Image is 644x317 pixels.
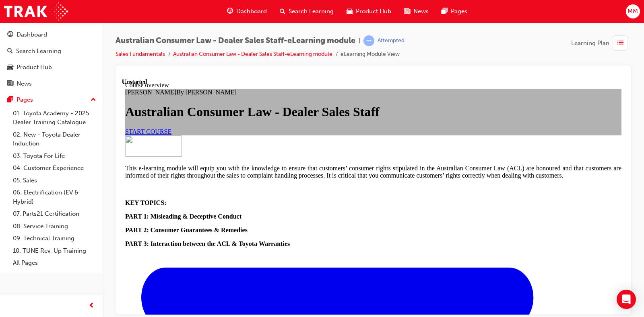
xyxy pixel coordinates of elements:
a: Australian Consumer Law - Dealer Sales Staff-eLearning module [173,51,332,57]
span: Product Hub [356,7,391,16]
a: Search Learning [3,44,99,59]
div: Attempted [378,37,405,45]
a: News [3,76,99,91]
span: car-icon [7,64,13,71]
span: News [413,7,429,16]
span: Australian Consumer Law - Dealer Sales Staff-eLearning module [116,36,355,45]
div: Search Learning [16,47,61,56]
strong: PART 2: Consumer Guarantees & Remedies [3,148,126,155]
a: All Pages [10,257,99,269]
button: Pages [3,92,99,107]
span: guage-icon [227,6,233,16]
a: Dashboard [3,27,99,42]
div: Dashboard [17,30,47,39]
a: 04. Customer Experience [10,162,99,174]
span: news-icon [7,80,13,88]
span: By [PERSON_NAME] [54,10,115,17]
span: learningRecordVerb_ATTEMPT-icon [363,35,374,46]
span: Dashboard [236,7,267,16]
a: Product Hub [3,60,99,75]
img: Trak [4,2,68,20]
li: eLearning Module View [341,50,400,59]
span: | [359,36,360,45]
a: 05. Sales [10,174,99,187]
button: DashboardSearch LearningProduct HubNews [3,26,99,92]
a: 09. Technical Training [10,232,99,245]
button: Learning Plan [571,35,631,51]
a: guage-iconDashboard [221,3,273,20]
strong: PART 1: Misleading & Deceptive Conduct [3,135,120,141]
a: Sales Fundamentals [116,51,165,57]
a: 10. TUNE Rev-Up Training [10,245,99,257]
a: 06. Electrification (EV & Hybrid) [10,186,99,208]
span: pages-icon [7,96,13,104]
span: Course overview [3,3,47,10]
div: Product Hub [17,63,52,72]
a: car-iconProduct Hub [340,3,398,20]
a: pages-iconPages [435,3,474,20]
strong: KEY TOPICS: [3,121,44,128]
span: list-icon [617,38,623,48]
a: 07. Parts21 Certification [10,208,99,220]
p: This e-learning module will equip you with the knowledge to ensure that customers’ consumer right... [3,86,500,101]
h1: Australian Consumer Law - Dealer Sales Staff [3,26,500,41]
a: 02. New - Toyota Dealer Induction [10,129,99,150]
a: 01. Toyota Academy - 2025 Dealer Training Catalogue [10,107,99,129]
div: Pages [17,95,33,104]
span: search-icon [7,48,13,55]
span: search-icon [280,6,285,16]
span: news-icon [404,6,410,16]
a: 03. Toyota For Life [10,150,99,162]
button: MM [626,4,640,18]
a: news-iconNews [398,3,435,20]
div: Open Intercom Messenger [617,290,636,309]
div: News [17,79,32,88]
span: pages-icon [442,6,448,16]
a: 08. Service Training [10,220,99,233]
span: Pages [451,7,467,16]
span: MM [627,7,638,16]
span: Search Learning [289,7,334,16]
span: prev-icon [89,301,95,311]
span: Learning Plan [571,39,609,48]
strong: PART 3: Interaction between the ACL & Toyota Warranties [3,162,168,169]
span: guage-icon [7,31,13,39]
a: search-iconSearch Learning [273,3,340,20]
span: [PERSON_NAME] [3,10,54,17]
a: START COURSE [3,50,50,57]
span: car-icon [347,6,353,16]
span: up-icon [91,95,96,105]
